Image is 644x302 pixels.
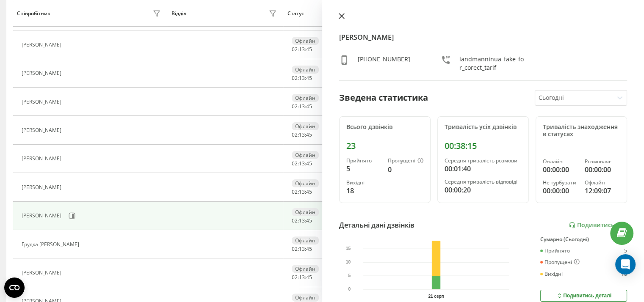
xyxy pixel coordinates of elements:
[299,131,305,138] span: 13
[292,151,319,159] div: Офлайн
[615,254,636,275] div: Open Intercom Messenger
[445,185,522,195] div: 00:00:20
[445,164,522,174] div: 00:01:40
[346,124,423,131] div: Всього дзвінків
[306,245,312,253] span: 45
[540,236,627,242] div: Сумарно (Сьогодні)
[299,160,305,167] span: 13
[348,274,351,278] text: 5
[345,247,351,251] text: 15
[540,259,580,266] div: Пропущені
[17,11,50,16] div: Співробітник
[346,186,381,196] div: 18
[585,165,620,175] div: 00:00:00
[445,179,522,185] div: Середня тривалість відповіді
[22,70,64,76] div: [PERSON_NAME]
[22,242,81,247] div: Грудка [PERSON_NAME]
[339,220,415,230] div: Детальні дані дзвінків
[22,270,64,276] div: [PERSON_NAME]
[292,274,298,281] span: 02
[292,236,319,244] div: Офлайн
[292,94,319,102] div: Офлайн
[292,245,298,253] span: 02
[22,156,64,162] div: [PERSON_NAME]
[388,158,423,165] div: Пропущені
[22,213,64,219] div: [PERSON_NAME]
[292,132,312,138] div: : :
[292,46,298,53] span: 02
[292,74,298,82] span: 02
[292,161,312,167] div: : :
[292,208,319,216] div: Офлайн
[543,124,620,138] div: Тривалість знаходження в статусах
[306,160,312,167] span: 45
[22,184,64,190] div: [PERSON_NAME]
[345,260,351,265] text: 10
[543,165,578,175] div: 00:00:00
[339,32,627,42] h4: [PERSON_NAME]
[292,189,312,195] div: : :
[569,222,627,229] a: Подивитись звіт
[299,74,305,82] span: 13
[445,124,522,131] div: Тривалість усіх дзвінків
[339,91,428,104] div: Зведена статистика
[556,292,611,299] div: Подивитись деталі
[292,104,312,110] div: : :
[445,158,522,164] div: Середня тривалість розмови
[346,141,423,151] div: 23
[428,294,444,299] text: 21 серп
[299,274,305,281] span: 13
[585,180,620,186] div: Офлайн
[299,103,305,110] span: 13
[445,141,522,151] div: 00:38:15
[287,11,304,16] div: Статус
[292,246,312,252] div: : :
[171,11,186,16] div: Відділ
[292,275,312,280] div: : :
[22,127,64,133] div: [PERSON_NAME]
[292,160,298,167] span: 02
[306,103,312,110] span: 45
[543,159,578,165] div: Онлайн
[358,55,410,72] div: [PHONE_NUMBER]
[299,46,305,53] span: 13
[540,248,570,254] div: Прийнято
[306,131,312,138] span: 45
[22,42,64,48] div: [PERSON_NAME]
[306,46,312,53] span: 45
[346,158,381,164] div: Прийнято
[22,99,64,105] div: [PERSON_NAME]
[306,188,312,195] span: 45
[292,131,298,138] span: 02
[388,165,423,175] div: 0
[292,179,319,187] div: Офлайн
[346,164,381,174] div: 5
[292,265,319,273] div: Офлайн
[292,218,312,224] div: : :
[540,290,627,302] button: Подивитись деталі
[306,217,312,224] span: 45
[292,66,319,74] div: Офлайн
[292,217,298,224] span: 02
[585,186,620,196] div: 12:09:07
[292,37,319,45] div: Офлайн
[621,271,627,277] div: 18
[292,47,312,52] div: : :
[543,180,578,186] div: Не турбувати
[4,277,25,298] button: Open CMP widget
[306,74,312,82] span: 45
[299,245,305,253] span: 13
[299,217,305,224] span: 13
[292,294,319,302] div: Офлайн
[459,55,525,72] div: landmanninua_fake_for_corect_tarif
[292,188,298,195] span: 02
[292,103,298,110] span: 02
[306,274,312,281] span: 45
[543,186,578,196] div: 00:00:00
[624,248,627,254] div: 5
[299,188,305,195] span: 13
[292,75,312,81] div: : :
[585,159,620,165] div: Розмовляє
[292,122,319,130] div: Офлайн
[540,271,563,277] div: Вихідні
